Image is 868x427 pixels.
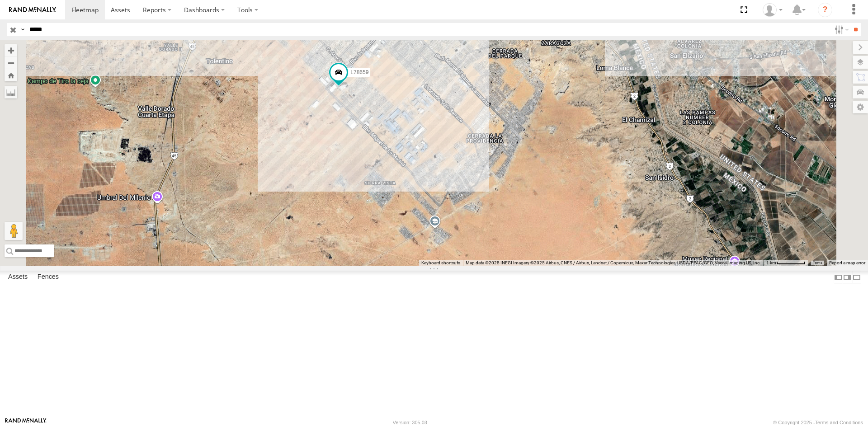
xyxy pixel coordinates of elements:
[5,86,17,99] label: Measure
[773,420,863,425] div: © Copyright 2025 -
[5,44,17,56] button: Zoom in
[4,271,32,284] label: Assets
[393,420,427,425] div: Version: 305.03
[834,271,843,284] label: Dock Summary Table to the Left
[853,101,868,113] label: Map Settings
[766,260,776,265] span: 1 km
[852,271,861,284] label: Hide Summary Table
[19,23,26,36] label: Search Query
[843,271,852,284] label: Dock Summary Table to the Right
[421,260,460,266] button: Keyboard shortcuts
[5,418,47,427] a: Visit our Website
[350,69,368,75] span: L78659
[5,56,17,69] button: Zoom out
[764,260,808,266] button: Map Scale: 1 km per 61 pixels
[829,260,865,265] a: Report a map error
[33,271,63,284] label: Fences
[813,261,822,265] a: Terms
[759,3,786,17] div: Roberto Garcia
[9,7,56,13] img: rand-logo.svg
[818,3,832,17] i: ?
[466,260,761,265] span: Map data ©2025 INEGI Imagery ©2025 Airbus, CNES / Airbus, Landsat / Copernicus, Maxar Technologie...
[831,23,850,36] label: Search Filter Options
[815,420,863,425] a: Terms and Conditions
[5,69,17,81] button: Zoom Home
[5,222,23,240] button: Drag Pegman onto the map to open Street View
